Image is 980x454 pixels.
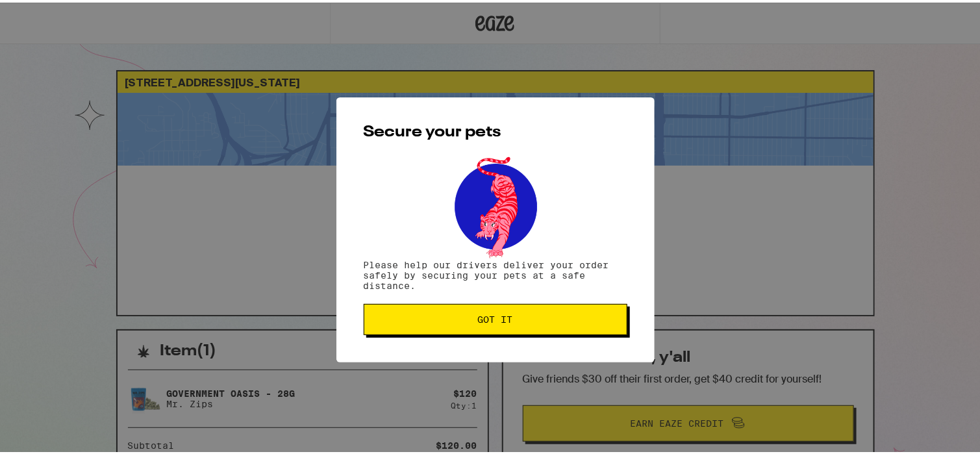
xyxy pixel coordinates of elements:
p: Please help our drivers deliver your order safely by securing your pets at a safe distance. [364,257,627,288]
span: Got it [478,312,513,322]
img: pets [442,151,549,257]
h2: Secure your pets [364,122,627,138]
span: Hi. Need any help? [8,9,94,19]
button: Got it [364,301,627,333]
